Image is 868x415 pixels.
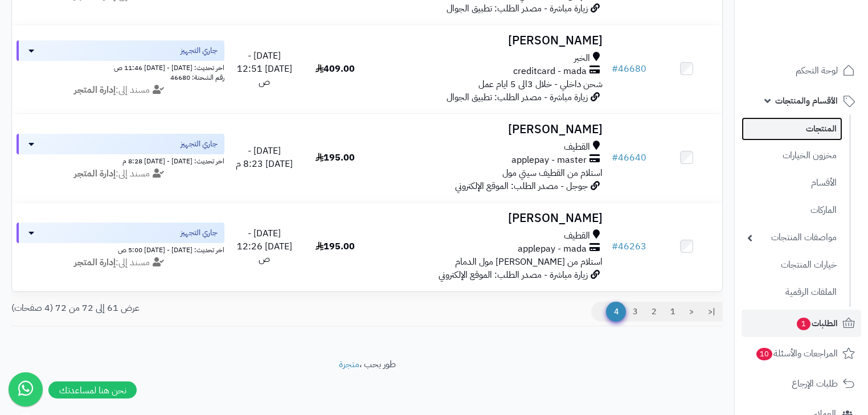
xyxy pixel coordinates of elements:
[17,154,224,166] div: اخر تحديث: [DATE] - [DATE] 8:28 م
[375,34,603,47] h3: [PERSON_NAME]
[455,255,603,269] span: استلام من [PERSON_NAME] مول الدمام
[742,225,842,250] a: مواصفات المنتجات
[74,167,116,180] strong: إدارة المتجر
[701,302,723,322] a: |<
[447,2,588,15] span: زيارة مباشرة - مصدر الطلب: تطبيق الجوال
[644,302,664,322] a: 2
[17,243,224,255] div: اخر تحديث: [DATE] - [DATE] 5:00 ص
[612,240,646,253] a: #46263
[511,154,587,167] span: applepay - master
[181,138,218,150] span: جاري التجهيز
[612,62,618,76] span: #
[612,151,646,165] a: #46640
[742,310,861,337] a: الطلبات1
[796,315,838,331] span: الطلبات
[742,253,842,277] a: خيارات المنتجات
[3,302,367,315] div: عرض 61 إلى 72 من 72 (4 صفحات)
[8,256,233,269] div: مسند إلى:
[612,151,618,165] span: #
[796,63,838,79] span: لوحة التحكم
[564,141,590,154] span: القطيف
[455,179,588,193] span: جوجل - مصدر الطلب: الموقع الإلكتروني
[8,167,233,180] div: مسند إلى:
[339,358,359,371] a: متجرة
[742,117,842,141] a: المنتجات
[742,171,842,195] a: الأقسام
[74,256,116,269] strong: إدارة المتجر
[564,229,590,243] span: القطيف
[797,318,810,330] span: 1
[316,240,355,253] span: 195.00
[756,348,772,360] span: 10
[375,123,603,136] h3: [PERSON_NAME]
[181,227,218,239] span: جاري التجهيز
[316,62,355,76] span: 409.00
[791,32,857,56] img: logo-2.png
[742,340,861,367] a: المراجعات والأسئلة10
[663,302,682,322] a: 1
[447,91,588,104] span: زيارة مباشرة - مصدر الطلب: تطبيق الجوال
[8,84,233,97] div: مسند إلى:
[17,61,224,73] div: اخر تحديث: [DATE] - [DATE] 11:46 ص
[742,57,861,84] a: لوحة التحكم
[502,166,603,180] span: استلام من القطيف سيتي مول
[181,45,218,56] span: جاري التجهيز
[375,212,603,225] h3: [PERSON_NAME]
[612,62,646,76] a: #46680
[237,227,292,266] span: [DATE] - [DATE] 12:26 ص
[316,151,355,165] span: 195.00
[606,302,626,322] span: 4
[518,243,587,256] span: applepay - mada
[237,49,292,89] span: [DATE] - [DATE] 12:51 ص
[792,376,838,392] span: طلبات الإرجاع
[74,83,116,97] strong: إدارة المتجر
[755,346,838,361] span: المراجعات والأسئلة
[439,268,588,282] span: زيارة مباشرة - مصدر الطلب: الموقع الإلكتروني
[775,93,838,109] span: الأقسام والمنتجات
[574,52,590,65] span: الخبر
[236,144,293,171] span: [DATE] - [DATE] 8:23 م
[625,302,645,322] a: 3
[742,280,842,305] a: الملفات الرقمية
[612,240,618,253] span: #
[513,65,587,78] span: creditcard - mada
[742,370,861,397] a: طلبات الإرجاع
[682,302,701,322] a: <
[742,198,842,223] a: الماركات
[742,143,842,168] a: مخزون الخيارات
[478,77,603,91] span: شحن داخلي - خلال 3الى 5 ايام عمل
[170,72,224,83] span: رقم الشحنة: 46680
